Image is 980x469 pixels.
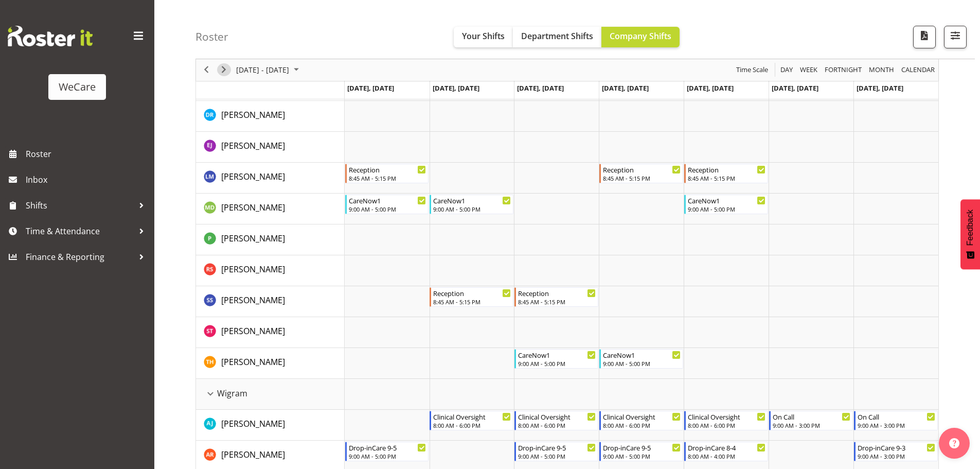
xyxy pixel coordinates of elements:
[221,356,285,368] a: [PERSON_NAME]
[196,317,345,348] td: Simone Turner resource
[221,170,285,183] a: [PERSON_NAME]
[196,410,345,441] td: AJ Jones resource
[235,64,304,77] button: October 2025
[433,288,511,298] div: Reception
[684,411,768,430] div: AJ Jones"s event - Clinical Oversight Begin From Friday, October 10, 2025 at 8:00:00 AM GMT+13:00...
[858,452,935,460] div: 9:00 AM - 3:00 PM
[514,442,598,461] div: Andrea Ramirez"s event - Drop-inCare 9-5 Begin From Wednesday, October 8, 2025 at 9:00:00 AM GMT+...
[462,30,505,42] span: Your Shifts
[688,164,765,175] div: Reception
[687,83,734,93] span: [DATE], [DATE]
[688,174,765,182] div: 8:45 AM - 5:15 PM
[349,174,426,182] div: 8:45 AM - 5:15 PM
[779,64,795,77] button: Timeline Day
[454,27,513,47] button: Your Shifts
[684,195,768,214] div: Marie-Claire Dickson-Bakker"s event - CareNow1 Begin From Friday, October 10, 2025 at 9:00:00 AM ...
[960,199,980,269] button: Feedback - Show survey
[221,140,285,151] span: [PERSON_NAME]
[688,442,765,453] div: Drop-inCare 8-4
[599,411,683,430] div: AJ Jones"s event - Clinical Oversight Begin From Thursday, October 9, 2025 at 8:00:00 AM GMT+13:0...
[196,379,345,410] td: Wigram resource
[433,195,511,205] div: CareNow1
[221,264,285,275] span: [PERSON_NAME]
[221,232,285,245] a: [PERSON_NAME]
[217,64,231,77] button: Next
[433,83,479,93] span: [DATE], [DATE]
[518,359,596,368] div: 9:00 AM - 5:00 PM
[347,83,394,93] span: [DATE], [DATE]
[867,64,896,77] button: Timeline Month
[518,421,596,429] div: 8:00 AM - 6:00 PM
[233,59,305,81] div: October 06 - 12, 2025
[518,288,596,298] div: Reception
[518,411,596,422] div: Clinical Oversight
[198,59,215,81] div: previous period
[433,421,511,429] div: 8:00 AM - 6:00 PM
[688,205,765,213] div: 9:00 AM - 5:00 PM
[215,59,233,81] div: next period
[221,140,285,152] a: [PERSON_NAME]
[26,249,134,265] span: Finance & Reporting
[345,195,429,214] div: Marie-Claire Dickson-Bakker"s event - CareNow1 Begin From Monday, October 6, 2025 at 9:00:00 AM G...
[196,163,345,194] td: Lainie Montgomery resource
[603,421,681,429] div: 8:00 AM - 6:00 PM
[26,146,149,162] span: Roster
[603,442,681,453] div: Drop-inCare 9-5
[868,64,895,77] span: Month
[26,172,149,187] span: Inbox
[688,195,765,205] div: CareNow1
[599,164,683,183] div: Lainie Montgomery"s event - Reception Begin From Thursday, October 9, 2025 at 8:45:00 AM GMT+13:0...
[857,83,903,93] span: [DATE], [DATE]
[221,294,285,306] a: [PERSON_NAME]
[433,411,511,422] div: Clinical Oversight
[221,109,285,120] span: [PERSON_NAME]
[221,325,285,337] span: [PERSON_NAME]
[688,411,765,422] div: Clinical Oversight
[221,201,285,214] a: [PERSON_NAME]
[221,449,285,460] span: [PERSON_NAME]
[345,442,429,461] div: Andrea Ramirez"s event - Drop-inCare 9-5 Begin From Monday, October 6, 2025 at 9:00:00 AM GMT+13:...
[26,198,134,213] span: Shifts
[345,164,429,183] div: Lainie Montgomery"s event - Reception Begin From Monday, October 6, 2025 at 8:45:00 AM GMT+13:00 ...
[221,233,285,244] span: [PERSON_NAME]
[196,132,345,163] td: Ella Jarvis resource
[966,210,975,246] span: Feedback
[900,64,937,77] button: Month
[514,411,598,430] div: AJ Jones"s event - Clinical Oversight Begin From Wednesday, October 8, 2025 at 8:00:00 AM GMT+13:...
[217,387,247,399] span: Wigram
[779,64,794,77] span: Day
[824,64,863,77] span: Fortnight
[517,83,564,93] span: [DATE], [DATE]
[235,64,290,77] span: [DATE] - [DATE]
[823,64,864,77] button: Fortnight
[521,30,593,42] span: Department Shifts
[518,298,596,306] div: 8:45 AM - 5:15 PM
[603,164,681,175] div: Reception
[430,287,513,307] div: Savanna Samson"s event - Reception Begin From Tuesday, October 7, 2025 at 8:45:00 AM GMT+13:00 En...
[433,298,511,306] div: 8:45 AM - 5:15 PM
[602,83,649,93] span: [DATE], [DATE]
[772,83,818,93] span: [DATE], [DATE]
[603,452,681,460] div: 9:00 AM - 5:00 PM
[221,202,285,213] span: [PERSON_NAME]
[603,359,681,368] div: 9:00 AM - 5:00 PM
[769,411,853,430] div: AJ Jones"s event - On Call Begin From Saturday, October 11, 2025 at 9:00:00 AM GMT+13:00 Ends At ...
[514,287,598,307] div: Savanna Samson"s event - Reception Begin From Wednesday, October 8, 2025 at 8:45:00 AM GMT+13:00 ...
[196,224,345,255] td: Pooja Prabhu resource
[944,26,967,48] button: Filter Shifts
[221,356,285,368] span: [PERSON_NAME]
[514,349,598,369] div: Tillie Hollyer"s event - CareNow1 Begin From Wednesday, October 8, 2025 at 9:00:00 AM GMT+13:00 E...
[773,411,850,422] div: On Call
[221,325,285,337] a: [PERSON_NAME]
[858,421,935,429] div: 9:00 AM - 3:00 PM
[349,195,426,205] div: CareNow1
[200,64,213,77] button: Previous
[735,64,769,77] span: Time Scale
[603,174,681,182] div: 8:45 AM - 5:15 PM
[518,452,596,460] div: 9:00 AM - 5:00 PM
[684,442,768,461] div: Andrea Ramirez"s event - Drop-inCare 8-4 Begin From Friday, October 10, 2025 at 8:00:00 AM GMT+13...
[349,164,426,175] div: Reception
[513,27,601,47] button: Department Shifts
[59,79,96,95] div: WeCare
[196,255,345,286] td: Rhianne Sharples resource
